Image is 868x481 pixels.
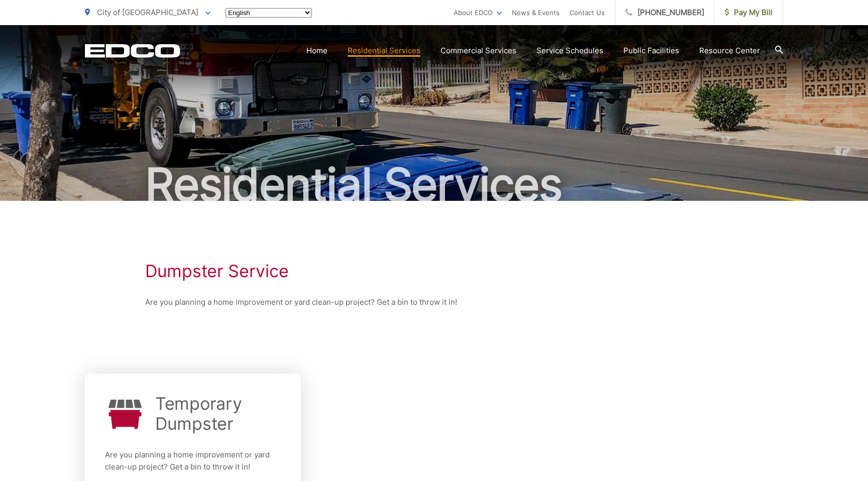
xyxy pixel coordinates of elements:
[512,7,560,19] a: News & Events
[145,261,723,281] h1: Dumpster Service
[226,8,312,18] select: Select a language
[85,160,783,210] h2: Residential Services
[348,45,420,57] a: Residential Services
[155,394,281,434] h2: Temporary Dumpster
[441,45,516,57] a: Commercial Services
[306,45,328,57] a: Home
[623,45,679,57] a: Public Facilities
[97,8,198,17] span: City of [GEOGRAPHIC_DATA]
[536,45,603,57] a: Service Schedules
[105,449,281,473] p: Are you planning a home improvement or yard clean-up project? Get a bin to throw it in!
[570,7,605,19] a: Contact Us
[85,44,180,58] a: EDCD logo. Return to the homepage.
[145,296,723,308] p: Are you planning a home improvement or yard clean-up project? Get a bin to throw it in!
[725,7,773,19] span: Pay My Bill
[454,7,502,19] a: About EDCO
[699,45,760,57] a: Resource Center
